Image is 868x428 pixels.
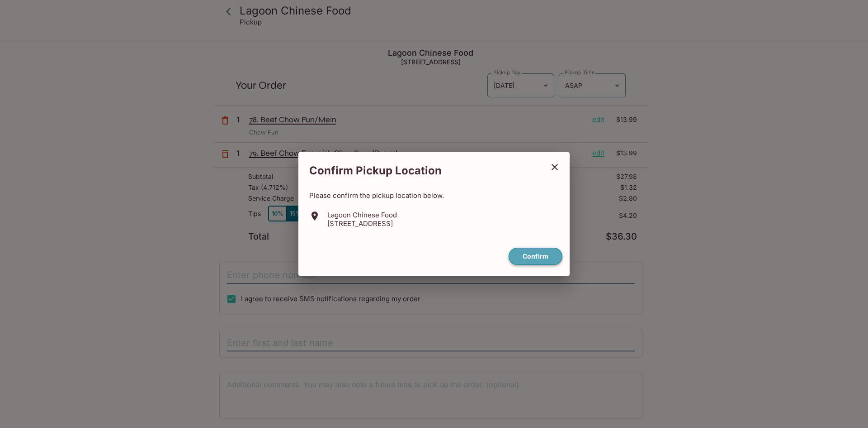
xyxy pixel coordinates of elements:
h2: Confirm Pickup Location [298,159,543,182]
button: close [543,156,566,178]
button: confirm [509,248,562,265]
p: [STREET_ADDRESS] [327,219,397,228]
p: Please confirm the pickup location below. [309,191,559,200]
p: Lagoon Chinese Food [327,211,397,219]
